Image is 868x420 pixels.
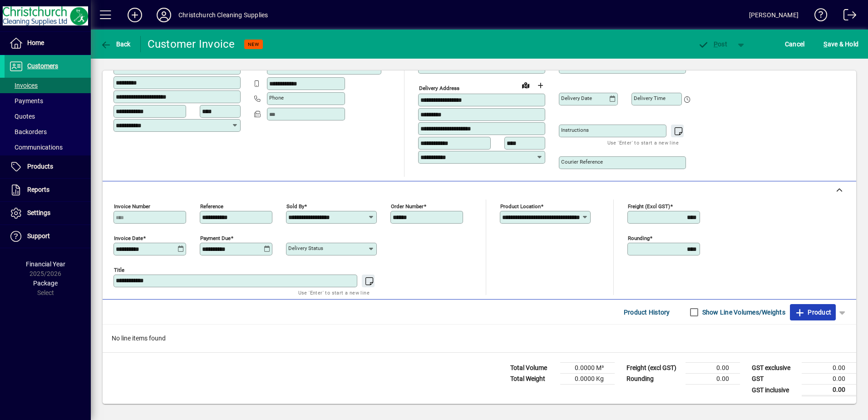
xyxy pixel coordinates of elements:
div: Customer Invoice [148,37,235,51]
a: Communications [5,140,91,155]
span: ave & Hold [824,37,858,51]
button: Back [98,36,133,52]
a: View on map [518,78,533,92]
div: [PERSON_NAME] [749,8,799,22]
span: Products [27,163,53,170]
span: Backorders [9,128,47,135]
span: Reports [27,186,49,193]
a: Invoices [5,78,91,93]
a: Payments [5,93,91,109]
mat-label: Sold by [286,203,304,210]
a: Logout [837,2,857,31]
a: Products [5,155,91,178]
td: 0.00 [802,374,856,385]
div: Christchurch Cleaning Supplies [178,8,268,22]
span: S [824,40,827,48]
td: Freight (excl GST) [622,363,686,374]
span: NEW [248,41,259,47]
mat-label: Delivery date [561,95,592,101]
button: Product [790,304,836,320]
td: Rounding [622,374,686,385]
span: Settings [27,209,50,216]
mat-label: Order number [391,203,424,210]
button: Save & Hold [821,36,861,52]
span: Product [794,305,831,320]
a: Knowledge Base [808,2,828,31]
span: P [714,40,718,48]
mat-label: Reference [200,203,223,210]
a: Settings [5,202,91,225]
span: Invoices [9,82,38,89]
td: 0.00 [686,363,740,374]
span: Communications [9,144,63,151]
span: Home [27,39,44,46]
mat-label: Delivery status [288,245,323,251]
span: Cancel [785,37,805,51]
td: 0.00 [802,363,856,374]
span: Package [33,280,58,287]
mat-label: Invoice number [114,203,150,210]
td: 0.00 [686,374,740,385]
button: Cancel [783,36,807,52]
mat-label: Title [114,267,124,273]
mat-label: Product location [500,203,541,210]
td: Total Weight [506,374,560,385]
td: Total Volume [506,363,560,374]
mat-label: Instructions [561,127,589,133]
a: Support [5,225,91,248]
mat-label: Invoice date [114,235,143,241]
td: 0.0000 Kg [560,374,615,385]
span: Customers [27,62,58,70]
td: GST exclusive [747,363,802,374]
span: Product History [624,305,670,320]
td: GST [747,374,802,385]
td: GST inclusive [747,385,802,396]
mat-label: Delivery time [634,95,666,101]
button: Post [693,36,732,52]
a: Backorders [5,124,91,140]
mat-label: Courier Reference [561,159,603,165]
a: Home [5,32,91,55]
mat-label: Rounding [628,235,650,241]
button: Add [120,7,149,23]
button: Product History [620,304,674,320]
span: Quotes [9,113,35,120]
td: 0.0000 M³ [560,363,615,374]
mat-hint: Use 'Enter' to start a new line [298,287,370,298]
td: 0.00 [802,385,856,396]
span: Payments [9,97,43,105]
app-page-header-button: Back [91,36,141,52]
a: Quotes [5,109,91,124]
span: Back [100,40,131,48]
mat-label: Payment due [200,235,231,241]
div: No line items found [103,325,856,352]
mat-label: Freight (excl GST) [628,203,670,210]
span: Support [27,232,50,240]
button: Choose address [533,78,547,93]
mat-label: Phone [269,95,284,101]
label: Show Line Volumes/Weights [700,308,785,317]
span: ost [698,40,727,48]
span: Financial Year [26,260,65,268]
mat-hint: Use 'Enter' to start a new line [607,137,679,148]
button: Profile [149,7,178,23]
a: Reports [5,179,91,201]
